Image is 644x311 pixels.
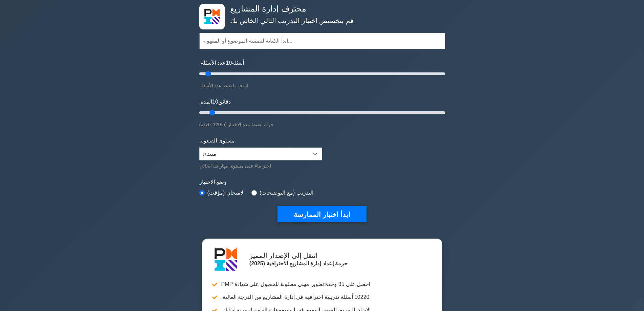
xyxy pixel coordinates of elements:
[226,60,232,66] font: 10
[218,99,231,105] font: دقائق
[199,179,227,185] font: وضع الاختبار
[199,99,212,105] font: المدة:
[260,190,313,196] font: التدريب (مع التوضيحات)
[212,99,218,105] font: 10
[199,83,249,88] font: اسحب لضبط عدد الأسئلة
[199,163,271,169] font: اختر بناءً على مستوى مهاراتك الحالي
[294,211,350,218] font: ابدأ اختبار الممارسة
[232,60,244,66] font: أسئلة
[207,190,245,196] font: الامتحان (مؤقت)
[230,4,306,13] font: محترف إدارة المشاريع
[199,138,235,143] font: مستوى الصعوبة
[199,33,445,49] input: ابدأ الكتابة لتصفية الموضوع أو المفهوم...
[277,206,366,222] button: ابدأ اختبار الممارسة
[199,60,226,66] font: عدد الأسئلة:
[199,122,274,127] font: حرك لضبط مدة الاختبار (5-120 دقيقة)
